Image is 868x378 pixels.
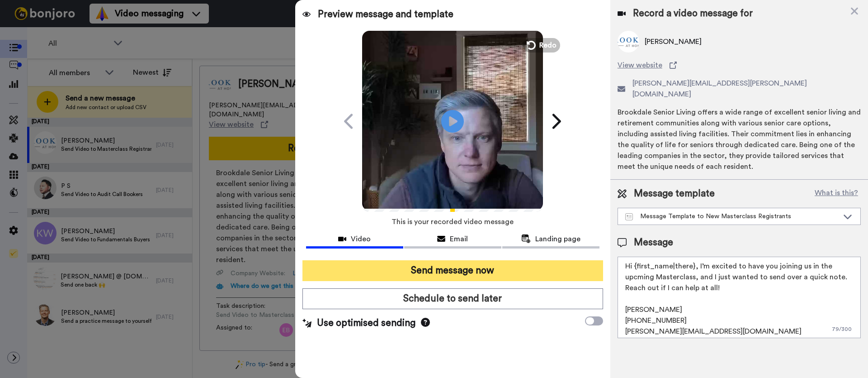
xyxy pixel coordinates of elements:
span: Video [351,234,371,244]
span: [PERSON_NAME][EMAIL_ADDRESS][PERSON_NAME][DOMAIN_NAME] [632,78,861,100]
img: Message-temps.svg [625,213,633,220]
span: Message template [634,187,715,201]
div: Message Template to New Masterclass Registrants [625,212,839,221]
div: Brookdale Senior Living offers a wide range of excellent senior living and retirement communities... [618,107,861,172]
button: Schedule to send later [302,288,603,309]
span: Use optimised sending [317,316,415,330]
span: Landing page [535,234,580,244]
a: View website [618,60,861,71]
textarea: Hi {first_name|there}, I’m excited to have you joining us in the upcming Masterclass, and I just ... [618,257,861,338]
span: This is your recorded video message [392,212,514,232]
span: View website [618,60,662,71]
span: Email [450,234,468,244]
button: What is this? [812,187,861,201]
button: Send message now [302,260,603,281]
span: Message [634,236,673,249]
